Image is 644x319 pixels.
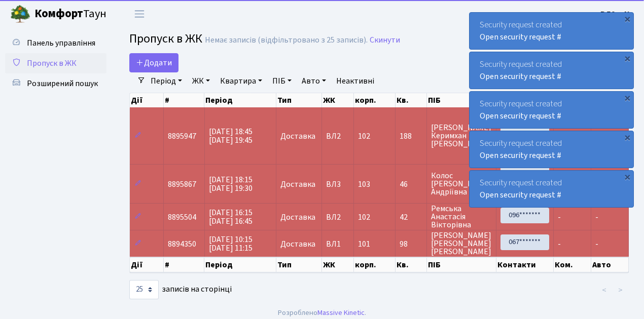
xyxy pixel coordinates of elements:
a: Open security request # [480,150,561,161]
span: Розширений пошук [27,78,98,89]
th: Дії [130,257,164,272]
div: Security request created [470,131,633,168]
span: 102 [358,212,370,223]
th: Кв. [396,257,427,272]
div: Security request created [470,171,633,207]
span: [PERSON_NAME] [PERSON_NAME] [PERSON_NAME] [431,231,492,256]
a: Massive Kinetic [317,307,365,318]
img: logo.png [10,4,30,24]
span: Доставка [280,132,315,140]
th: Контакти [496,257,554,272]
a: Open security request # [480,71,561,82]
a: Квартира [216,72,266,90]
span: 8895947 [168,131,196,142]
a: Пропуск в ЖК [5,53,106,73]
th: Кв. [396,93,427,107]
span: ВЛ2 [326,213,349,221]
th: Авто [591,257,629,272]
th: Період [204,93,276,107]
span: - [558,212,561,223]
div: × [622,53,632,63]
span: [DATE] 10:15 [DATE] 11:15 [209,234,253,254]
span: 46 [400,180,422,188]
span: - [595,238,598,250]
span: [DATE] 18:45 [DATE] 19:45 [209,126,253,146]
th: ЖК [322,257,354,272]
a: Авто [298,72,330,90]
span: Панель управління [27,37,95,49]
label: записів на сторінці [129,280,232,299]
div: Security request created [470,52,633,89]
th: # [164,93,204,107]
span: [DATE] 18:15 [DATE] 19:30 [209,174,253,194]
div: × [622,14,632,24]
th: Тип [276,257,323,272]
a: Панель управління [5,33,106,53]
span: 8894350 [168,238,196,250]
span: 8895504 [168,212,196,223]
th: Ком. [554,257,591,272]
div: Розроблено . [278,307,366,318]
div: × [622,132,632,142]
a: Open security request # [480,31,561,43]
span: Доставка [280,240,315,248]
span: Пропуск в ЖК [129,30,202,48]
span: [DATE] 16:15 [DATE] 16:45 [209,207,253,227]
div: × [622,93,632,103]
a: ЖК [188,72,214,90]
a: ВЛ2 -. К. [600,8,632,20]
a: Розширений пошук [5,73,106,94]
span: Доставка [280,213,315,221]
span: 102 [358,131,370,142]
a: Open security request # [480,189,561,201]
span: 98 [400,240,422,248]
span: [PERSON_NAME] Керимхан [PERSON_NAME] [431,124,492,148]
b: ВЛ2 -. К. [600,9,632,20]
div: Немає записів (відфільтровано з 25 записів). [205,35,368,45]
th: Період [204,257,276,272]
span: - [558,238,561,250]
span: Ремська Анастасія Вікторівна [431,205,492,229]
a: Open security request # [480,110,561,122]
a: Додати [129,53,178,72]
a: Період [147,72,186,90]
div: Security request created [470,92,633,128]
th: Тип [276,93,323,107]
a: ПІБ [268,72,296,90]
span: Колос [PERSON_NAME] Андріївна [431,172,492,196]
span: Доставка [280,180,315,188]
th: ПІБ [427,257,496,272]
th: корп. [354,93,395,107]
th: ЖК [322,93,354,107]
th: корп. [354,257,395,272]
a: Скинути [370,35,400,45]
span: Пропуск в ЖК [27,58,77,69]
span: 8895867 [168,179,196,190]
span: Додати [136,57,172,68]
a: Неактивні [332,72,378,90]
span: 101 [358,238,370,250]
span: 42 [400,213,422,221]
div: × [622,172,632,182]
span: ВЛ1 [326,240,349,248]
span: 103 [358,179,370,190]
span: ВЛ3 [326,180,349,188]
select: записів на сторінці [129,280,159,299]
span: 188 [400,132,422,140]
b: Комфорт [34,6,83,22]
span: ВЛ2 [326,132,349,140]
th: Дії [130,93,164,107]
button: Переключити навігацію [127,6,152,22]
span: - [595,212,598,223]
th: # [164,257,204,272]
span: Таун [34,6,106,23]
th: ПІБ [427,93,496,107]
div: Security request created [470,13,633,49]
